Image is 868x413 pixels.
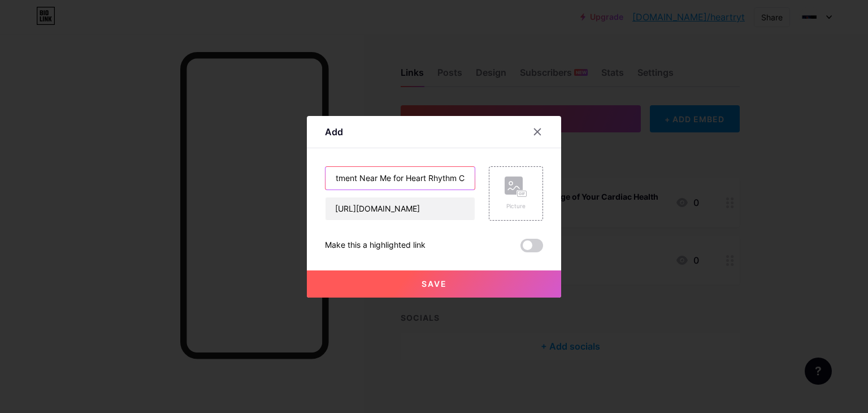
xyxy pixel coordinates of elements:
[307,270,561,298] button: Save
[325,239,426,252] div: Make this a highlighted link
[325,167,475,190] input: Title
[422,279,447,289] span: Save
[325,125,343,139] div: Add
[325,197,475,220] input: URL
[505,202,527,210] div: Picture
